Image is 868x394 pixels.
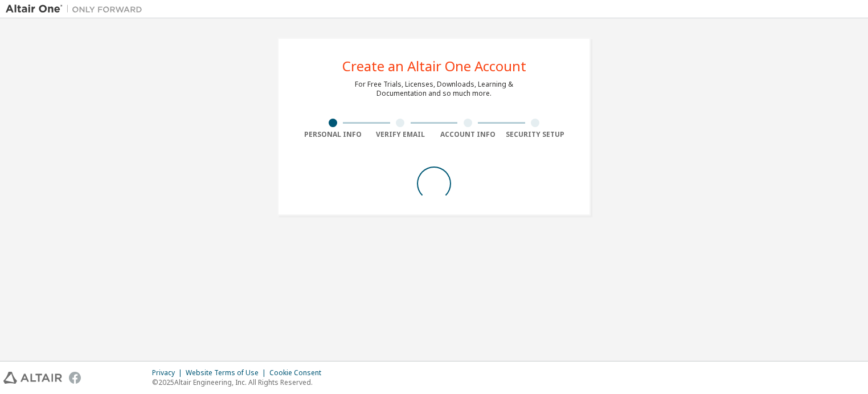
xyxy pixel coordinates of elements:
div: For Free Trials, Licenses, Downloads, Learning & Documentation and so much more. [355,80,513,98]
div: Cookie Consent [269,368,328,377]
div: Account Info [434,130,502,139]
div: Website Terms of Use [186,368,269,377]
p: © 2025 Altair Engineering, Inc. All Rights Reserved. [152,377,328,387]
img: altair_logo.svg [3,372,62,384]
div: Privacy [152,368,186,377]
div: Verify Email [367,130,435,139]
div: Security Setup [502,130,570,139]
div: Create an Altair One Account [342,59,526,73]
div: Personal Info [299,130,367,139]
img: Altair One [6,3,148,15]
img: facebook.svg [69,372,81,384]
